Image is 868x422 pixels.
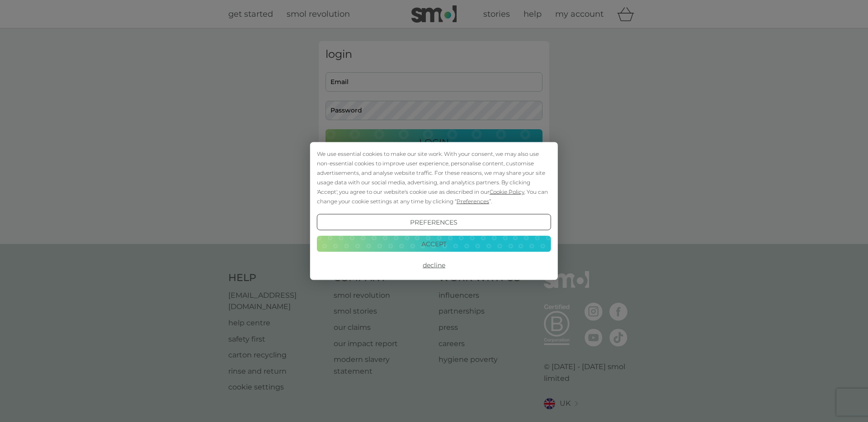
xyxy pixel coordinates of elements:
[310,142,558,280] div: Cookie Consent Prompt
[490,188,524,195] span: Cookie Policy
[317,257,551,273] button: Decline
[317,149,551,206] div: We use essential cookies to make our site work. With your consent, we may also use non-essential ...
[317,235,551,252] button: Accept
[317,214,551,230] button: Preferences
[457,198,489,205] span: Preferences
